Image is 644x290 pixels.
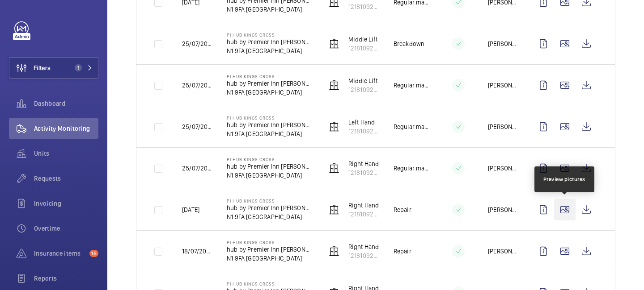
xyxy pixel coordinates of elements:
p: PI Hub Kings Cross [227,157,312,162]
span: Insurance items [34,249,86,258]
span: 15 [89,250,98,257]
p: Middle Lift [348,35,379,44]
span: Filters [34,63,51,72]
p: Regular maintenance [394,81,429,90]
p: N1 9FA [GEOGRAPHIC_DATA] [227,254,312,263]
p: 121810927162 [348,127,379,136]
p: Repair [394,205,411,214]
p: Right Hand [348,242,379,251]
p: Left Hand [348,118,379,127]
p: PI Hub Kings Cross [227,74,312,79]
span: Reports [34,274,98,283]
img: elevator.svg [329,80,339,91]
p: 121810927164 [348,85,379,94]
span: Activity Monitoring [34,124,98,133]
p: [PERSON_NAME] [488,247,518,256]
p: N1 9FA [GEOGRAPHIC_DATA] [227,46,312,55]
p: 25/07/2025 [182,122,212,131]
p: N1 9FA [GEOGRAPHIC_DATA] [227,212,312,221]
p: Regular maintenance [394,122,429,131]
p: [PERSON_NAME] [PERSON_NAME] [488,81,518,90]
p: hub by Premier Inn [PERSON_NAME][GEOGRAPHIC_DATA] [227,37,312,46]
p: N1 9FA [GEOGRAPHIC_DATA] [227,5,312,14]
p: N1 9FA [GEOGRAPHIC_DATA] [227,88,312,97]
p: PI Hub Kings Cross [227,240,312,245]
p: [PERSON_NAME] [488,39,518,48]
p: Right Hand [348,159,379,168]
p: 25/07/2025 [182,39,212,48]
img: elevator.svg [329,121,339,132]
p: PI Hub Kings Cross [227,281,312,286]
p: Right Hand [348,201,379,210]
p: N1 9FA [GEOGRAPHIC_DATA] [227,171,312,180]
p: 121810927165 [348,168,379,177]
button: Filters1 [9,57,98,79]
p: [PERSON_NAME] [PERSON_NAME] [488,164,518,173]
img: elevator.svg [329,246,339,257]
p: hub by Premier Inn [PERSON_NAME][GEOGRAPHIC_DATA] [227,79,312,88]
p: hub by Premier Inn [PERSON_NAME][GEOGRAPHIC_DATA] [227,245,312,254]
span: Units [34,149,98,158]
p: 25/07/2025 [182,81,212,90]
p: Middle Lift [348,76,379,85]
p: PI Hub Kings Cross [227,32,312,37]
p: 18/07/2025 [182,247,212,256]
span: 1 [75,64,82,71]
span: Invoicing [34,199,98,208]
p: Repair [394,247,411,256]
p: 121810927165 [348,251,379,260]
p: [DATE] [182,205,199,214]
p: Breakdown [394,39,425,48]
p: 121810927165 [348,210,379,219]
p: 121810927164 [348,2,379,11]
span: Overtime [34,224,98,233]
span: Requests [34,174,98,183]
span: Dashboard [34,99,98,108]
p: hub by Premier Inn [PERSON_NAME][GEOGRAPHIC_DATA] [227,203,312,212]
img: elevator.svg [329,38,339,49]
p: [PERSON_NAME] [PERSON_NAME] [488,122,518,131]
p: PI Hub Kings Cross [227,115,312,120]
p: hub by Premier Inn [PERSON_NAME][GEOGRAPHIC_DATA] [227,120,312,129]
p: Regular maintenance [394,164,429,173]
p: [PERSON_NAME] [488,205,518,214]
img: elevator.svg [329,204,339,215]
p: N1 9FA [GEOGRAPHIC_DATA] [227,129,312,138]
p: 121810927164 [348,44,379,53]
p: 25/07/2025 [182,164,212,173]
div: Preview pictures [543,175,585,183]
p: PI Hub Kings Cross [227,198,312,203]
p: hub by Premier Inn [PERSON_NAME][GEOGRAPHIC_DATA] [227,162,312,171]
img: elevator.svg [329,163,339,174]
